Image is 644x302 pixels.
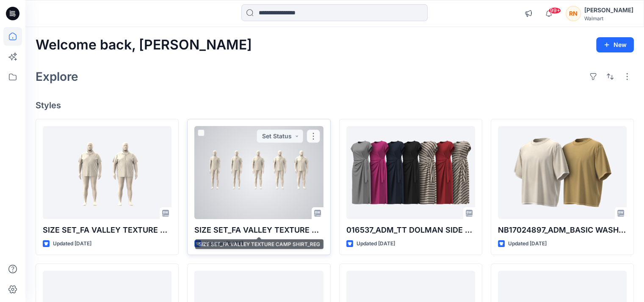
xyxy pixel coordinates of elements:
p: SIZE SET_FA VALLEY TEXTURE CAMP SHIRT_REG [194,224,323,236]
a: NB17024897_ADM_BASIC WASHED TEE [498,126,627,219]
div: RN [566,6,581,21]
p: Updated [DATE] [508,239,547,248]
h2: Welcome back, [PERSON_NAME] [36,37,252,53]
button: New [596,37,634,52]
p: 016537_ADM_TT DOLMAN SIDE TIE MIDI DRESS [346,224,475,236]
a: SIZE SET_FA VALLEY TEXTURE CAMP SHIRT_REG [194,126,323,219]
p: NB17024897_ADM_BASIC WASHED TEE [498,224,627,236]
div: Walmart [584,15,633,22]
div: [PERSON_NAME] [584,5,633,15]
span: 99+ [548,7,561,14]
p: Updated [DATE] [205,239,243,248]
p: Updated [DATE] [53,239,91,248]
a: SIZE SET_FA VALLEY TEXTURE CAMP SHIRT_BIG [43,126,171,219]
a: 016537_ADM_TT DOLMAN SIDE TIE MIDI DRESS [346,126,475,219]
p: SIZE SET_FA VALLEY TEXTURE CAMP SHIRT_BIG [43,224,171,236]
h4: Styles [36,100,634,110]
h2: Explore [36,70,78,83]
p: Updated [DATE] [357,239,395,248]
